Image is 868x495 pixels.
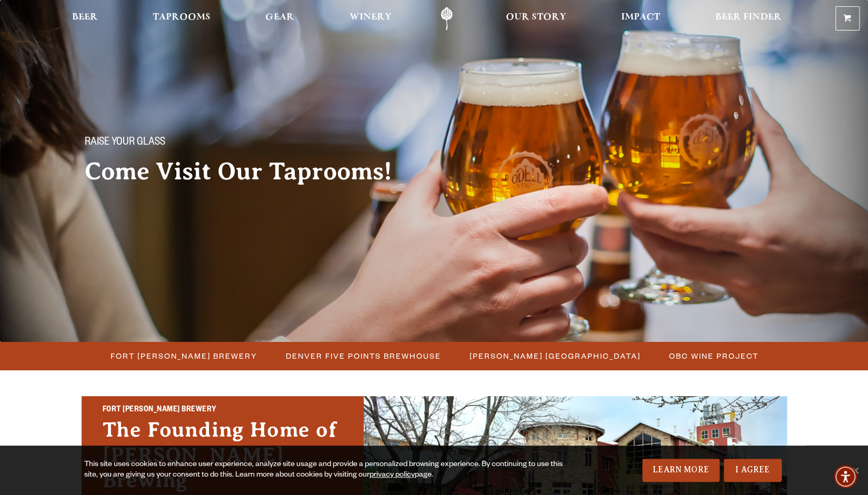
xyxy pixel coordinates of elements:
[85,158,413,185] h2: Come Visit Our Taprooms!
[427,7,466,31] a: Odell Home
[470,348,641,363] span: [PERSON_NAME] [GEOGRAPHIC_DATA]
[286,348,441,363] span: Denver Five Points Brewhouse
[724,459,782,482] a: I Agree
[669,348,759,363] span: OBC Wine Project
[65,7,105,31] a: Beer
[499,7,573,31] a: Our Story
[343,7,398,31] a: Winery
[153,13,211,22] span: Taprooms
[370,471,415,480] a: privacy policy
[463,348,646,363] a: [PERSON_NAME] [GEOGRAPHIC_DATA]
[111,348,257,363] span: Fort [PERSON_NAME] Brewery
[280,348,446,363] a: Denver Five Points Brewhouse
[72,13,98,22] span: Beer
[708,7,788,31] a: Beer Finder
[642,459,720,482] a: Learn More
[265,13,294,22] span: Gear
[614,7,667,31] a: Impact
[146,7,217,31] a: Taprooms
[103,403,343,417] h2: Fort [PERSON_NAME] Brewery
[621,13,660,22] span: Impact
[715,13,781,22] span: Beer Finder
[84,460,573,481] div: This site uses cookies to enhance user experience, analyze site usage and provide a personalized ...
[258,7,301,31] a: Gear
[104,348,263,363] a: Fort [PERSON_NAME] Brewery
[663,348,764,363] a: OBC Wine Project
[834,465,857,488] div: Accessibility Menu
[85,136,165,150] span: Raise your glass
[350,13,392,22] span: Winery
[506,13,566,22] span: Our Story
